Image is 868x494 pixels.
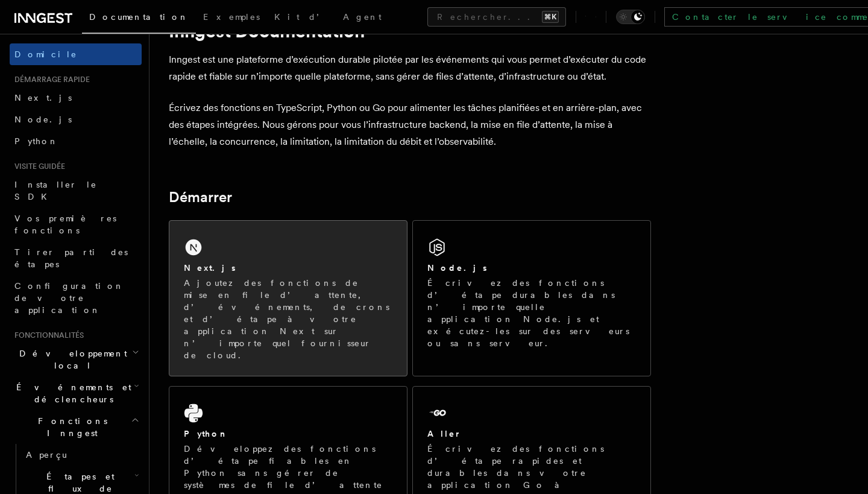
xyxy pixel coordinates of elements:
a: Next.js [10,87,142,109]
span: Python [14,136,58,146]
h2: Aller [427,428,462,440]
span: Développement local [10,347,132,372]
span: Événements et déclencheurs [10,381,134,405]
a: Configuration de votre application [10,275,142,321]
a: Node.js [10,109,142,130]
span: Tirer parti des étapes [14,247,128,269]
a: Tirer parti des étapes [10,241,142,275]
a: Exemples [196,4,267,33]
span: Next.js [14,93,72,103]
a: Python [10,130,142,152]
p: Ajoutez des fonctions de mise en file d’attente, d’événements, de crons et d’étape à votre applic... [184,277,392,361]
p: Écrivez des fonctions d’étape durables dans n’importe quelle application Node.js et exécutez-les ... [427,277,636,349]
span: Vos premières fonctions [14,214,116,235]
span: Fonctions Inngest [10,415,131,439]
h2: Node.js [427,262,487,274]
button: Événements et déclencheurs [10,376,142,410]
button: Rechercher...⌘K [427,7,566,27]
span: Kit d’Agent [274,12,382,22]
h2: Python [184,428,228,440]
a: Kit d’Agent [267,4,389,33]
span: Démarrage rapide [10,75,90,84]
p: Écrivez des fonctions en TypeScript, Python ou Go pour alimenter les tâches planifiées et en arri... [169,100,651,150]
font: Domicile [14,49,77,59]
h2: Next.js [184,262,236,274]
a: Vos premières fonctions [10,207,142,241]
span: Fonctionnalités [10,331,84,340]
span: Visite guidée [10,162,65,171]
a: Aperçu [21,444,142,466]
font: Rechercher... [437,11,537,23]
button: Fonctions Inngest [10,410,142,444]
a: Documentation [82,4,196,34]
p: Inngest est une plateforme d’exécution durable pilotée par les événements qui vous permet d’exécu... [169,51,651,85]
span: Node.js [14,115,72,124]
a: Installer le SDK [10,174,142,207]
a: Démarrer [169,189,232,206]
span: Installer le SDK [14,180,97,201]
button: Basculer en mode sombre [616,10,645,24]
kbd: ⌘K [542,11,559,23]
button: Développement local [10,343,142,376]
a: Domicile [10,43,142,65]
span: Documentation [89,12,189,22]
span: Exemples [203,12,260,22]
span: Aperçu [26,450,67,460]
span: Configuration de votre application [14,281,124,315]
a: Node.jsÉcrivez des fonctions d’étape durables dans n’importe quelle application Node.js et exécut... [412,220,651,376]
a: Next.jsAjoutez des fonctions de mise en file d’attente, d’événements, de crons et d’étape à votre... [169,220,407,376]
